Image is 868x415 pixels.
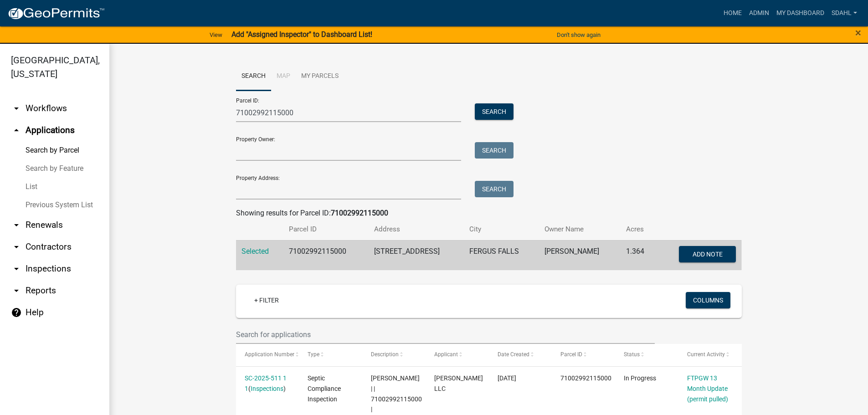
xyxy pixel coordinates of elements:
[236,325,655,344] input: Search for applications
[11,241,22,252] i: arrow_drop_down
[686,292,730,308] button: Columns
[855,27,861,38] button: Close
[236,344,299,366] datatable-header-cell: Application Number
[11,220,22,231] i: arrow_drop_down
[11,263,22,274] i: arrow_drop_down
[475,181,514,197] button: Search
[745,5,773,22] a: Admin
[247,292,286,308] a: + Filter
[308,351,319,358] span: Type
[464,240,539,270] td: FERGUS FALLS
[475,142,514,159] button: Search
[245,374,287,392] a: SC-2025-511 1 1
[560,374,611,382] span: 71002992115000
[331,209,388,217] strong: 71002992115000
[308,374,341,403] span: Septic Compliance Inspection
[773,5,828,22] a: My Dashboard
[231,30,372,39] strong: Add "Assigned Inspector" to Dashboard List!
[624,351,640,358] span: Status
[621,219,657,240] th: Acres
[283,219,369,240] th: Parcel ID
[498,351,529,358] span: Date Created
[498,374,516,382] span: 08/05/2025
[251,385,283,392] a: Inspections
[283,240,369,270] td: 71002992115000
[687,351,725,358] span: Current Activity
[828,5,861,22] a: sdahl
[615,344,678,366] datatable-header-cell: Status
[553,27,604,42] button: Don't show again
[362,344,426,366] datatable-header-cell: Description
[539,219,621,240] th: Owner Name
[11,307,22,318] i: help
[687,374,728,403] a: FTPGW 13 Month Update (permit pulled)
[621,240,657,270] td: 1.364
[371,351,399,358] span: Description
[552,344,615,366] datatable-header-cell: Parcel ID
[206,27,226,42] a: View
[369,219,464,240] th: Address
[11,103,22,114] i: arrow_drop_down
[236,62,271,91] a: Search
[245,351,294,358] span: Application Number
[678,344,742,366] datatable-header-cell: Current Activity
[434,351,458,358] span: Applicant
[236,208,742,219] div: Showing results for Parcel ID:
[11,125,22,136] i: arrow_drop_up
[475,103,514,120] button: Search
[369,240,464,270] td: [STREET_ADDRESS]
[720,5,745,22] a: Home
[299,344,362,366] datatable-header-cell: Type
[434,374,483,392] span: Roisum LLC
[693,250,723,257] span: Add Note
[241,247,269,256] a: Selected
[426,344,489,366] datatable-header-cell: Applicant
[855,26,861,39] span: ×
[245,373,290,394] div: ( )
[11,285,22,296] i: arrow_drop_down
[539,240,621,270] td: [PERSON_NAME]
[679,246,736,262] button: Add Note
[560,351,582,358] span: Parcel ID
[296,62,344,91] a: My Parcels
[624,374,656,382] span: In Progress
[464,219,539,240] th: City
[489,344,552,366] datatable-header-cell: Date Created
